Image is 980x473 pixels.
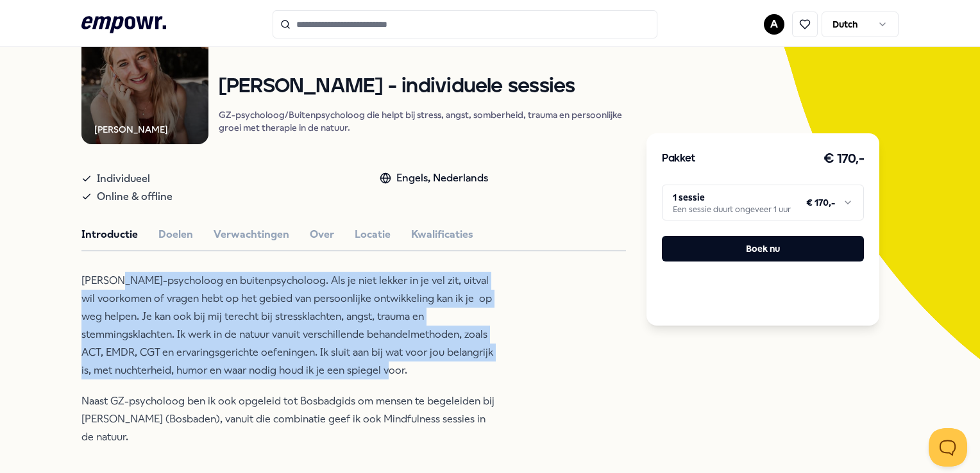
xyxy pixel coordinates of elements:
p: [PERSON_NAME]-psycholoog en buitenpsycholoog. Als je niet lekker in je vel zit, uitval wil voorko... [81,272,498,379]
img: Product Image [81,18,208,144]
button: Boek nu [662,236,864,261]
button: Introductie [81,226,138,243]
div: [PERSON_NAME] [94,122,168,137]
p: GZ-psycholoog/Buitenpsycholoog die helpt bij stress, angst, somberheid, trauma en persoonlijke gr... [219,108,626,134]
span: Individueel [97,170,150,188]
button: Kwalificaties [411,226,473,243]
h3: Pakket [662,151,695,167]
button: A [764,14,784,35]
h1: [PERSON_NAME] - individuele sessies [219,76,626,98]
input: Search for products, categories or subcategories [273,10,657,38]
button: Verwachtingen [214,226,289,243]
div: Engels, Nederlands [380,170,488,187]
iframe: Help Scout Beacon - Open [929,428,967,467]
button: Locatie [355,226,391,243]
h3: € 170,- [824,149,865,169]
button: Over [310,226,334,243]
button: Doelen [158,226,193,243]
p: Naast GZ-psycholoog ben ik ook opgeleid tot Bosbadgids om mensen te begeleiden bij [PERSON_NAME] ... [81,392,498,446]
span: Online & offline [97,188,173,206]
